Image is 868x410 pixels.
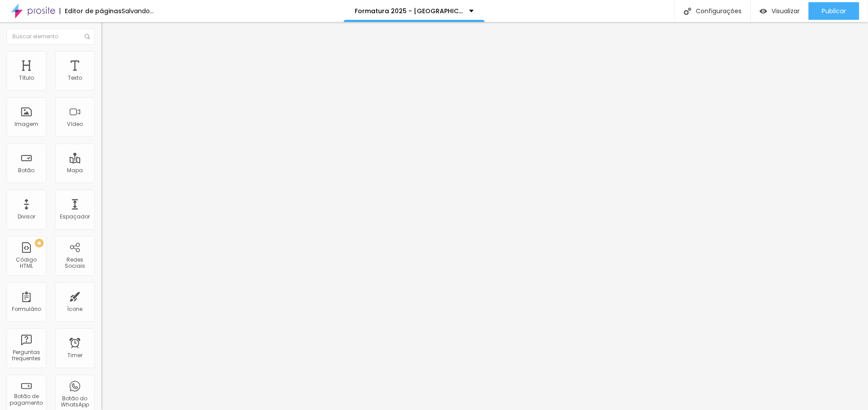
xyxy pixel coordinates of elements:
[19,167,35,174] div: Botão
[7,29,95,44] input: Buscar elemento
[9,257,44,270] div: Código HTML
[9,393,44,406] div: Botão de pagamento
[68,75,82,81] div: Texto
[59,8,122,14] div: Editor de páginas
[101,22,868,410] iframe: Editor
[57,395,92,408] div: Botão do WhatsApp
[67,167,83,174] div: Mapa
[57,257,92,270] div: Redes Sociais
[9,349,44,362] div: Perguntas frequentes
[772,7,800,15] span: Visualizar
[18,214,35,220] div: Divisor
[12,306,41,312] div: Formulário
[15,121,38,127] div: Imagem
[760,7,767,15] img: view-1.svg
[19,75,34,81] div: Título
[67,306,83,312] div: Ícone
[809,2,859,20] button: Publicar
[67,352,82,358] div: Timer
[60,214,90,220] div: Espaçador
[751,2,809,20] button: Visualizar
[85,34,90,39] img: Icone
[684,7,691,15] img: Icone
[355,8,463,14] p: Formatura 2025 - [GEOGRAPHIC_DATA] e 5º ano
[822,7,846,15] span: Publicar
[122,8,154,14] div: Salvando...
[67,121,83,127] div: Vídeo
